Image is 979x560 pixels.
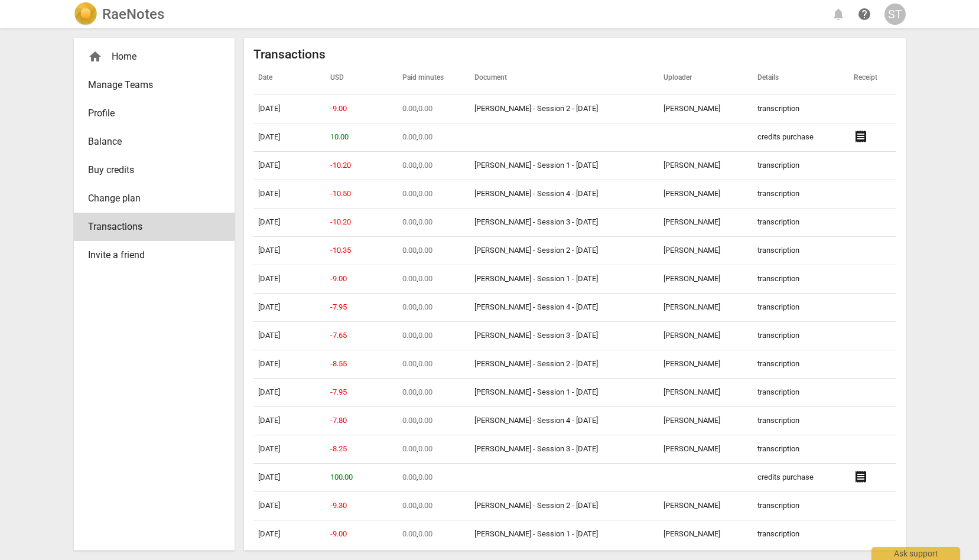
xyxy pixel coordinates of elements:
a: [PERSON_NAME] - Session 1 - [DATE] [474,388,598,396]
th: Details [753,62,849,95]
td: [DATE] [253,520,326,549]
td: , [398,464,470,492]
span: Buy credits [88,163,211,177]
span: Profile [88,106,211,121]
span: 0.00 [402,331,417,340]
span: 0.00 [402,161,417,170]
a: [PERSON_NAME] - Session 2 - [DATE] [474,359,598,368]
a: [PERSON_NAME] - Session 2 - [DATE] [474,104,598,113]
span: Balance [88,135,211,149]
td: [PERSON_NAME] [659,152,753,180]
td: , [398,435,470,464]
td: [PERSON_NAME] [659,209,753,237]
span: -10.50 [330,189,351,198]
td: transcription [753,520,849,549]
span: -7.95 [330,388,347,396]
td: transcription [753,350,849,379]
span: -7.65 [330,331,347,340]
td: [DATE] [253,152,326,180]
a: Manage Teams [74,71,235,99]
span: -10.20 [330,161,351,170]
td: [PERSON_NAME] [659,180,753,209]
span: -10.35 [330,246,351,255]
td: transcription [753,322,849,350]
span: 0.00 [402,416,417,425]
span: 0.00 [418,302,432,311]
span: 0.00 [418,473,432,481]
a: [PERSON_NAME] - Session 4 - [DATE] [474,302,598,311]
span: -8.55 [330,359,347,368]
span: 0.00 [418,132,432,141]
td: [PERSON_NAME] [659,350,753,379]
h2: Transactions [253,47,896,62]
td: [DATE] [253,95,326,123]
span: 0.00 [402,189,417,198]
span: 0.00 [418,388,432,396]
td: [DATE] [253,294,326,322]
span: 0.00 [402,302,417,311]
div: Home [74,43,235,71]
span: 0.00 [418,416,432,425]
td: , [398,209,470,237]
a: [PERSON_NAME] - Session 4 - [DATE] [474,189,598,198]
span: 0.00 [402,529,417,538]
span: Transactions [88,220,211,234]
span: 0.00 [402,104,417,113]
span: -8.25 [330,444,347,453]
td: , [398,407,470,435]
td: [DATE] [253,237,326,265]
td: transcription [753,492,849,520]
span: 0.00 [418,501,432,510]
td: , [398,379,470,407]
td: , [398,294,470,322]
span: Change plan [88,191,211,206]
span: 0.00 [418,444,432,453]
td: [DATE] [253,379,326,407]
a: [PERSON_NAME] - Session 3 - [DATE] [474,444,598,453]
a: [PERSON_NAME] - Session 2 - [DATE] [474,501,598,510]
span: -10.20 [330,217,351,226]
td: [DATE] [253,435,326,464]
span: 0.00 [402,132,417,141]
a: Invite a friend [74,241,235,269]
span: 0.00 [402,473,417,481]
span: -7.95 [330,302,347,311]
td: transcription [753,152,849,180]
td: [PERSON_NAME] [659,407,753,435]
td: transcription [753,294,849,322]
td: [DATE] [253,492,326,520]
div: Home [88,50,211,64]
span: 0.00 [418,189,432,198]
a: Balance [74,128,235,156]
span: -9.00 [330,529,347,538]
td: [DATE] [253,322,326,350]
a: Profile [74,99,235,128]
span: 0.00 [402,274,417,283]
a: Help [854,4,875,25]
td: [PERSON_NAME] [659,237,753,265]
td: transcription [753,180,849,209]
td: , [398,350,470,379]
a: Change plan [74,184,235,213]
td: [DATE] [253,464,326,492]
td: credits purchase [753,123,849,152]
td: [PERSON_NAME] [659,265,753,294]
span: -7.80 [330,416,347,425]
span: 0.00 [418,359,432,368]
span: 0.00 [402,246,417,255]
div: ST [884,4,906,25]
td: [DATE] [253,265,326,294]
td: transcription [753,265,849,294]
span: -9.00 [330,104,347,113]
a: [PERSON_NAME] - Session 4 - [DATE] [474,416,598,425]
a: [PERSON_NAME] - Session 1 - [DATE] [474,274,598,283]
td: [DATE] [253,407,326,435]
span: receipt [854,470,868,484]
td: , [398,492,470,520]
th: Receipt [849,62,896,95]
span: home [88,50,102,64]
th: Date [253,62,326,95]
td: [PERSON_NAME] [659,435,753,464]
h2: RaeNotes [102,6,164,22]
td: , [398,123,470,152]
